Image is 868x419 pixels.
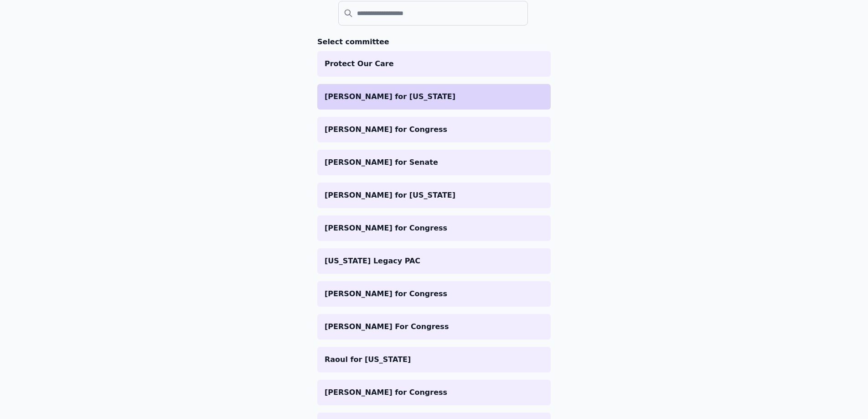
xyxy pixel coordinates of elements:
[325,91,543,102] p: [PERSON_NAME] for [US_STATE]
[325,354,543,365] p: Raoul for [US_STATE]
[317,314,551,340] a: [PERSON_NAME] For Congress
[325,387,543,398] p: [PERSON_NAME] for Congress
[317,117,551,142] a: [PERSON_NAME] for Congress
[317,37,551,47] h3: Select committee
[325,288,543,299] p: [PERSON_NAME] for Congress
[317,84,551,110] a: [PERSON_NAME] for [US_STATE]
[317,183,551,208] a: [PERSON_NAME] for [US_STATE]
[325,124,543,135] p: [PERSON_NAME] for Congress
[317,380,551,405] a: [PERSON_NAME] for Congress
[317,150,551,175] a: [PERSON_NAME] for Senate
[325,223,543,234] p: [PERSON_NAME] for Congress
[325,58,543,69] p: Protect Our Care
[317,215,551,241] a: [PERSON_NAME] for Congress
[317,281,551,307] a: [PERSON_NAME] for Congress
[325,157,543,168] p: [PERSON_NAME] for Senate
[317,51,551,77] a: Protect Our Care
[325,256,543,267] p: [US_STATE] Legacy PAC
[325,321,543,332] p: [PERSON_NAME] For Congress
[325,190,543,201] p: [PERSON_NAME] for [US_STATE]
[317,248,551,274] a: [US_STATE] Legacy PAC
[317,347,551,372] a: Raoul for [US_STATE]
